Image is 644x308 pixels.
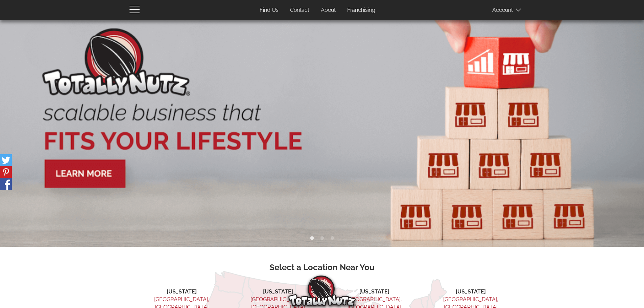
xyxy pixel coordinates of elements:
a: Franchising [342,4,380,17]
h3: Select a Location Near You [135,263,510,272]
a: Contact [285,4,314,17]
a: Find Us [255,4,284,17]
li: [US_STATE] [432,288,510,296]
img: Totally Nutz Logo [288,276,356,306]
li: [US_STATE] [239,288,317,296]
button: 2 of 3 [319,235,326,242]
a: About [316,4,341,17]
li: [US_STATE] [335,288,413,296]
button: 3 of 3 [329,235,336,242]
button: 1 of 3 [309,235,315,242]
li: [US_STATE] [143,288,221,296]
